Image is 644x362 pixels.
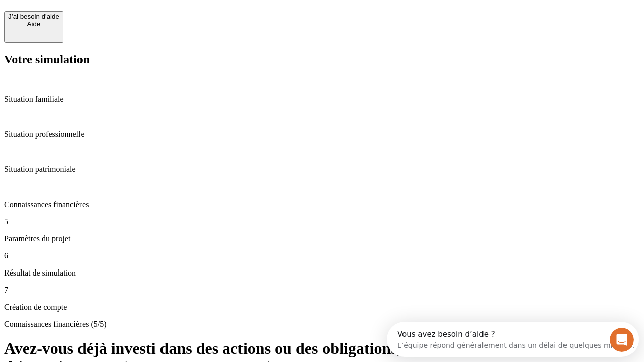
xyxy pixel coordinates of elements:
[4,320,640,329] p: Connaissances financières (5/5)
[8,13,59,20] div: J’ai besoin d'aide
[4,200,640,209] p: Connaissances financières
[8,20,59,28] div: Aide
[4,286,640,295] p: 7
[4,53,640,66] h2: Votre simulation
[4,165,640,174] p: Situation patrimoniale
[610,328,634,352] iframe: Intercom live chat
[4,95,640,104] p: Situation familiale
[4,4,277,32] div: Ouvrir le Messenger Intercom
[4,303,640,312] p: Création de compte
[11,9,248,17] div: Vous avez besoin d’aide ?
[387,322,639,357] iframe: Intercom live chat discovery launcher
[11,17,248,27] div: L’équipe répond généralement dans un délai de quelques minutes.
[4,130,640,139] p: Situation professionnelle
[4,234,640,243] p: Paramètres du projet
[4,11,63,43] button: J’ai besoin d'aideAide
[4,251,640,260] p: 6
[4,268,640,278] p: Résultat de simulation
[4,217,640,226] p: 5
